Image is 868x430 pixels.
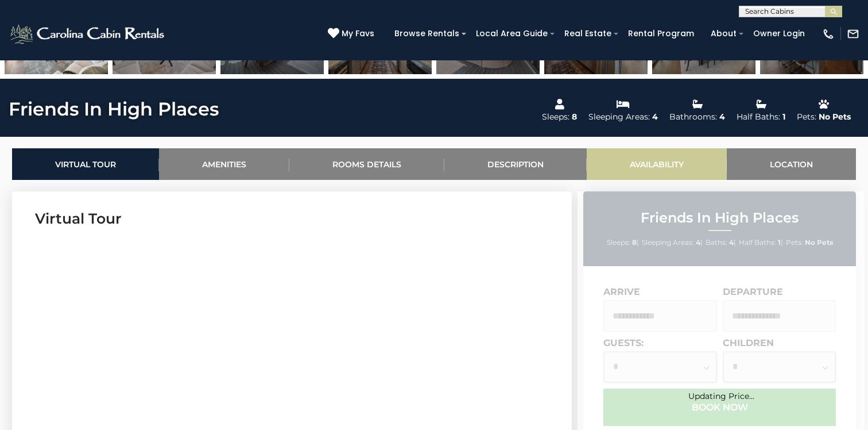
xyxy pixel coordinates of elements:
a: Browse Rentals [389,25,465,43]
a: Amenities [159,148,289,180]
a: Local Area Guide [470,25,553,43]
a: Rental Program [622,25,700,43]
img: mail-regular-white.png [847,28,859,40]
h3: Virtual Tour [35,209,549,229]
a: Rooms Details [289,148,444,180]
img: phone-regular-white.png [822,28,835,40]
img: White-1-2.png [9,22,168,45]
a: Owner Login [747,25,811,43]
a: Availability [587,148,727,180]
a: My Favs [328,28,377,40]
a: About [705,25,742,43]
div: Updating Price... [578,391,865,401]
span: My Favs [342,28,374,40]
a: Location [727,148,856,180]
a: Virtual Tour [12,148,159,180]
a: Real Estate [559,25,617,43]
a: Description [444,148,587,180]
